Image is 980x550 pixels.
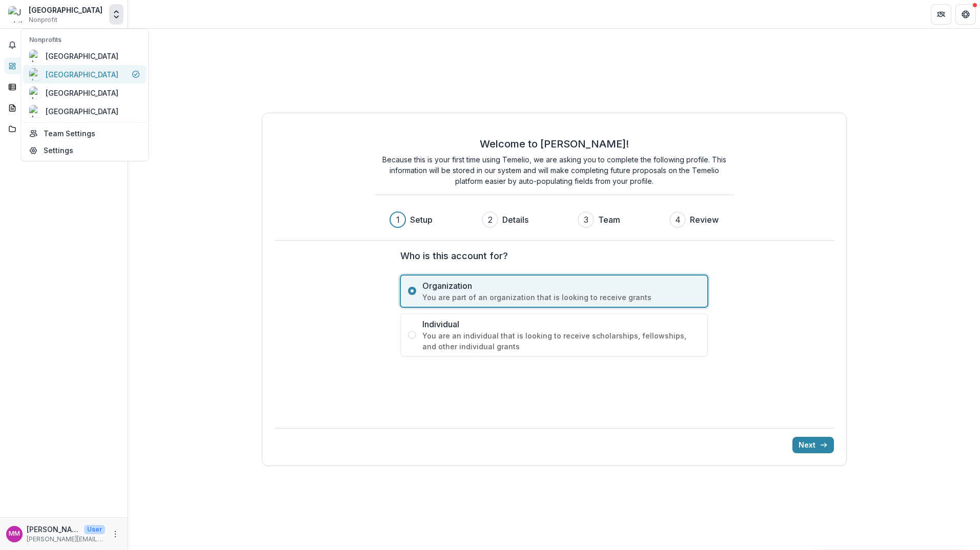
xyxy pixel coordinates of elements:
div: 3 [584,214,588,226]
h3: Review [690,214,719,226]
a: Tasks [4,78,124,95]
span: Individual [422,318,700,330]
button: More [109,528,121,540]
span: You are an individual that is looking to receive scholarships, fellowships, and other individual ... [422,330,700,352]
label: Who is this account for? [400,249,702,263]
button: Partners [931,4,951,25]
div: [GEOGRAPHIC_DATA] [29,5,103,15]
h2: Welcome to [PERSON_NAME]! [480,138,629,150]
p: Because this is your first time using Temelio, we are asking you to complete the following profil... [375,154,733,186]
button: Next [792,437,834,453]
div: 2 [488,214,493,226]
div: 1 [396,214,400,226]
span: You are part of an organization that is looking to receive grants [422,292,700,303]
h3: Setup [410,214,433,226]
p: [PERSON_NAME] [PERSON_NAME] [27,524,80,535]
div: Marissa Castro Mikoy [9,531,20,537]
a: Proposals [4,99,124,116]
a: Documents [4,120,124,137]
p: User [84,525,105,534]
img: Jubilee Park & Community Center [8,6,25,23]
h3: Details [502,214,528,226]
p: [PERSON_NAME][EMAIL_ADDRESS][DOMAIN_NAME] [27,535,105,544]
button: Open entity switcher [109,4,124,25]
div: Progress [390,211,719,228]
button: Get Help [955,4,976,25]
button: Notifications [4,37,124,53]
span: Nonprofit [29,15,57,25]
div: 4 [675,214,681,226]
a: Dashboard [4,57,124,74]
span: Organization [422,280,700,292]
h3: Team [598,214,620,226]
